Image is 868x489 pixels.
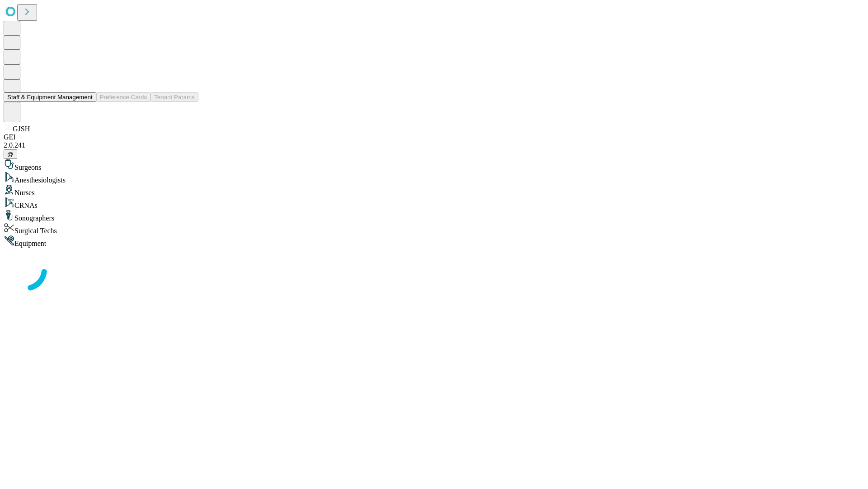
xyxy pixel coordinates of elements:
[151,92,198,102] button: Tenant Params
[4,222,864,235] div: Surgical Techs
[4,184,864,197] div: Nurses
[4,149,17,159] button: @
[4,172,864,184] div: Anesthesiologists
[4,133,864,141] div: GEI
[4,141,864,149] div: 2.0.241
[4,197,864,210] div: CRNAs
[13,125,30,133] span: GJSH
[4,92,96,102] button: Staff & Equipment Management
[7,151,14,158] span: @
[4,159,864,172] div: Surgeons
[4,210,864,222] div: Sonographers
[4,235,864,248] div: Equipment
[96,92,151,102] button: Preference Cards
